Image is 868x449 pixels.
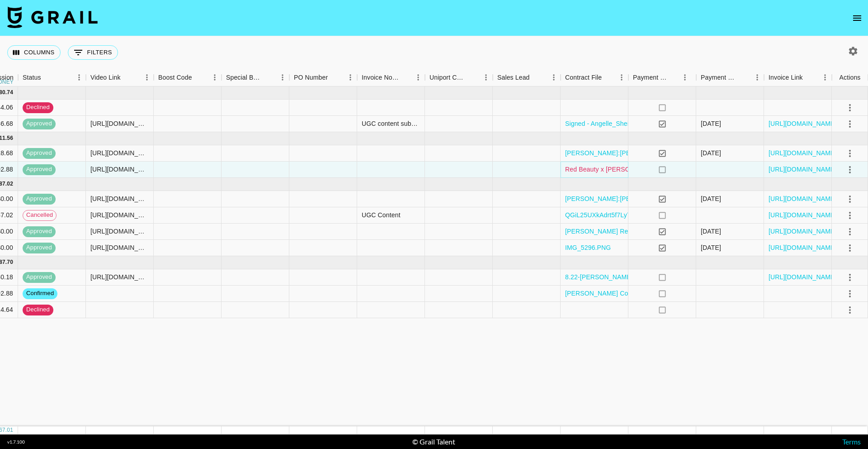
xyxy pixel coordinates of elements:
button: Sort [668,71,681,84]
div: v 1.7.100 [7,439,25,445]
button: select merge strategy [842,208,858,223]
div: 7/30/2025 [701,148,721,158]
div: https://www.tiktok.com/@1angelleslife/video/7498795382349122834?_r=1&_t=ZS-8vwYzgwjDhn [90,119,149,128]
a: [PERSON_NAME]:[PERSON_NAME].pdf [565,194,684,203]
div: Contract File [565,69,602,86]
button: Sort [263,71,276,84]
div: Video Link [86,69,154,86]
span: declined [23,306,53,314]
button: select merge strategy [842,100,858,115]
button: Menu [479,71,493,84]
a: [PERSON_NAME]:[PERSON_NAME].pdf [565,148,684,158]
div: Status [18,69,86,86]
button: Select columns [7,45,61,60]
a: [URL][DOMAIN_NAME] [769,243,837,252]
button: select merge strategy [842,302,858,318]
button: Show filters [68,45,118,60]
div: PO Number [289,69,357,86]
a: [URL][DOMAIN_NAME] [769,148,837,158]
div: https://www.instagram.com/reel/DMs2ttvvaDc/ [90,210,149,220]
div: Sales Lead [497,69,530,86]
button: Menu [750,71,764,84]
div: Uniport Contact Email [429,69,467,86]
button: select merge strategy [842,240,858,256]
span: declined [23,103,53,112]
button: Menu [818,71,832,84]
span: approved [23,244,56,252]
div: Payment Sent Date [696,69,764,86]
div: Special Booking Type [222,69,289,86]
div: Actions [832,69,868,86]
button: Sort [41,71,54,84]
span: cancelled [23,211,56,220]
button: Sort [803,71,816,84]
div: © Grail Talent [412,437,455,446]
span: approved [23,227,56,236]
div: https://www.instagram.com/p/DKgHVGotg_y/?hl=en [90,227,149,236]
div: Sales Lead [493,69,561,86]
button: Sort [121,71,133,84]
button: select merge strategy [842,270,858,285]
span: approved [23,119,56,128]
a: [URL][DOMAIN_NAME] [769,272,837,282]
a: QGiL25UXkAdrt5f7Ly7HfnnaGnI31751996035089Shein_Angelle.pdf [565,210,761,220]
button: Sort [530,71,542,84]
div: Actions [840,69,861,86]
button: select merge strategy [842,224,858,239]
div: UGC Content [362,210,401,220]
div: https://www.instagram.com/reel/DMs2ttvvaDc/ [90,272,149,282]
div: Payment Sent [633,69,668,86]
div: Invoice Link [764,69,832,86]
button: Sort [738,71,750,84]
button: Sort [328,71,340,84]
a: [PERSON_NAME] Reimbursement [PERSON_NAME] July.pdf [565,227,744,236]
div: Status [23,69,41,86]
button: Menu [276,71,289,84]
button: Menu [72,71,86,84]
div: PO Number [294,69,328,86]
button: Menu [208,71,222,84]
div: Invoice Link [769,69,803,86]
a: [URL][DOMAIN_NAME] [769,227,837,236]
div: Invoice Notes [362,69,399,86]
button: select merge strategy [842,286,858,301]
div: 7/22/2025 [701,227,721,236]
button: Menu [615,71,628,84]
button: select merge strategy [842,146,858,161]
div: Boost Code [158,69,192,86]
button: select merge strategy [842,191,858,207]
button: Menu [547,71,561,84]
div: Uniport Contact Email [425,69,493,86]
span: approved [23,195,56,203]
button: Menu [140,71,154,84]
button: select merge strategy [842,162,858,177]
a: [URL][DOMAIN_NAME] [769,119,837,128]
a: Signed - Angelle_Shein (3) (1).pdf [565,119,663,128]
button: open drawer [848,9,866,27]
div: Special Booking Type [226,69,263,86]
div: Boost Code [154,69,222,86]
div: Payment Sent Date [701,69,738,86]
div: 6/13/2025 [701,119,721,128]
button: Sort [192,71,205,84]
button: Menu [344,71,357,84]
button: Menu [411,71,425,84]
div: Invoice Notes [357,69,425,86]
a: [PERSON_NAME] Contract (Signed).pdf [565,289,681,298]
a: 8.22-[PERSON_NAME]-41pcs-2975.9USD.pdf [565,272,698,282]
div: https://www.instagram.com/p/DKgHVGotg_y/?hl=en [90,243,149,252]
button: select merge strategy [842,116,858,132]
img: Grail Talent [7,6,98,28]
a: [URL][DOMAIN_NAME] [769,194,837,203]
div: Contract File [561,69,628,86]
span: approved [23,165,56,174]
a: Terms [842,437,861,446]
span: confirmed [23,289,57,298]
a: [URL][DOMAIN_NAME] [769,210,837,220]
div: https://www.instagram.com/reel/DMgKUSwSs8v/?igsh=MTNnMGppaDFqanVu [90,165,149,174]
a: Red Beauty x [PERSON_NAME] Partnership Contract_Signed.pdf [565,165,755,174]
span: approved [23,273,56,282]
div: https://www.instagram.com/p/DKgHVGotg_y/?hl=en [90,194,149,203]
a: IMG_5296.PNG [565,243,611,252]
div: https://www.instagram.com/reel/DL-_pSROPqA/?igsh=bXEzdmlnYnR1cmdr [90,148,149,158]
